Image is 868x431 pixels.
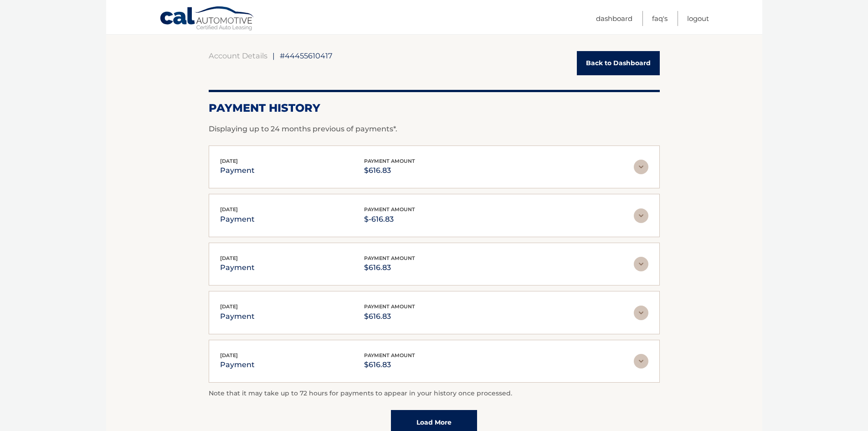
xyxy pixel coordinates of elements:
a: Account Details [209,51,267,60]
span: [DATE] [220,255,238,261]
h2: Payment History [209,101,660,115]
p: payment [220,358,255,371]
p: $616.83 [364,164,415,177]
span: payment amount [364,158,415,164]
p: $616.83 [364,310,415,323]
a: Back to Dashboard [577,51,660,75]
span: payment amount [364,255,415,261]
a: Dashboard [596,11,632,26]
p: payment [220,261,255,274]
span: [DATE] [220,206,238,213]
span: [DATE] [220,303,238,310]
span: [DATE] [220,158,238,164]
span: payment amount [364,206,415,213]
p: $616.83 [364,358,415,371]
p: $616.83 [364,261,415,274]
p: $-616.83 [364,213,415,226]
p: Note that it may take up to 72 hours for payments to appear in your history once processed. [209,388,660,399]
p: payment [220,310,255,323]
span: | [272,51,275,60]
p: Displaying up to 24 months previous of payments*. [209,124,660,135]
img: accordion-rest.svg [634,257,648,271]
span: payment amount [364,303,415,310]
a: FAQ's [652,11,668,26]
span: payment amount [364,352,415,358]
img: accordion-rest.svg [634,306,648,320]
p: payment [220,164,255,177]
span: [DATE] [220,352,238,358]
a: Logout [687,11,709,26]
img: accordion-rest.svg [634,208,648,223]
span: #44455610417 [280,51,333,60]
img: accordion-rest.svg [634,354,648,369]
a: Cal Automotive [159,6,255,32]
p: payment [220,213,255,226]
img: accordion-rest.svg [634,160,648,174]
